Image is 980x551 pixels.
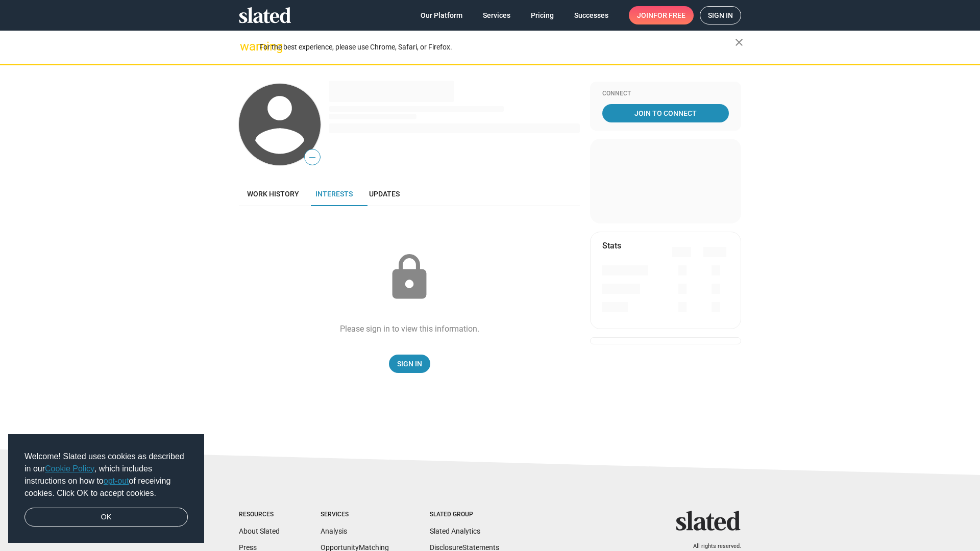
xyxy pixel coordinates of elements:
span: Work history [247,190,299,198]
a: Joinfor free [629,6,694,24]
div: Services [321,511,389,519]
div: Resources [239,511,280,519]
a: Sign In [389,355,430,373]
a: Work history [239,182,307,206]
span: Our Platform [421,6,462,24]
span: Sign In [397,355,422,373]
span: Interests [315,190,353,198]
a: Interests [307,182,361,206]
a: Analysis [321,527,347,535]
a: Our Platform [412,6,471,24]
span: Updates [369,190,400,198]
a: Cookie Policy [45,464,94,473]
div: For the best experience, please use Chrome, Safari, or Firefox. [259,40,735,54]
a: Updates [361,182,408,206]
a: dismiss cookie message [24,508,188,527]
div: Connect [602,90,729,98]
div: Please sign in to view this information. [340,323,479,334]
span: Sign in [708,7,733,24]
a: Sign in [700,6,741,24]
mat-card-title: Stats [602,240,621,251]
span: Successes [574,6,608,24]
span: Welcome! Slated uses cookies as described in our , which includes instructions on how to of recei... [24,450,188,499]
div: Slated Group [430,511,499,519]
span: Join [637,6,685,24]
mat-icon: lock [384,252,435,303]
a: Successes [566,6,617,24]
span: for free [653,6,685,24]
mat-icon: close [733,36,745,48]
span: Pricing [531,6,554,24]
span: — [305,151,320,164]
span: Join To Connect [604,104,727,122]
a: opt-out [104,477,129,485]
div: cookieconsent [8,434,204,543]
span: Services [483,6,510,24]
a: Services [475,6,519,24]
a: Pricing [523,6,562,24]
a: Join To Connect [602,104,729,122]
mat-icon: warning [240,40,252,53]
a: Slated Analytics [430,527,480,535]
a: About Slated [239,527,280,535]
